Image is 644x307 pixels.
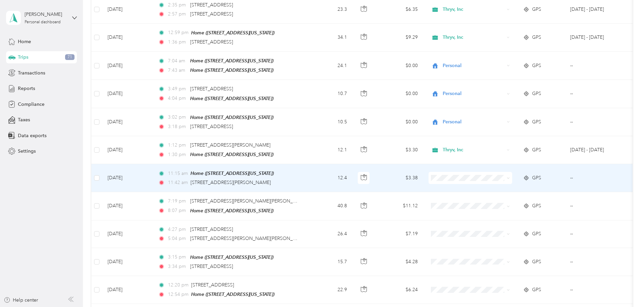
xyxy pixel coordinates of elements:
td: 40.8 [308,192,352,220]
td: $6.24 [376,276,423,304]
span: 1:36 pm [168,38,187,46]
span: Personal [443,90,504,97]
span: [STREET_ADDRESS] [191,282,234,288]
span: GPS [532,118,541,126]
span: [STREET_ADDRESS] [190,2,233,8]
span: 4:04 pm [168,95,187,102]
span: Home [18,38,31,45]
td: [DATE] [102,276,153,304]
td: 10.5 [308,108,352,136]
span: 4:27 pm [168,226,187,233]
td: [DATE] [102,248,153,276]
span: 3:02 pm [168,114,187,121]
span: GPS [532,146,541,154]
span: Home ([STREET_ADDRESS][US_STATE]) [190,208,273,213]
span: Personal [443,118,504,126]
td: $0.00 [376,52,423,80]
span: [STREET_ADDRESS] [190,264,233,269]
td: $0.00 [376,80,423,108]
span: 1:12 pm [168,142,187,149]
span: [STREET_ADDRESS] [190,39,233,45]
td: [DATE] [102,220,153,248]
button: Help center [4,297,38,304]
span: Taxes [18,116,30,123]
td: [DATE] [102,52,153,80]
span: Home ([STREET_ADDRESS][US_STATE]) [190,96,273,101]
td: -- [565,52,626,80]
span: GPS [532,62,541,69]
span: [STREET_ADDRESS][PERSON_NAME] [191,180,271,185]
span: GPS [532,34,541,41]
td: 12.4 [308,164,352,192]
span: 7:43 am [168,67,187,74]
iframe: Everlance-gr Chat Button Frame [606,269,644,307]
span: Home ([STREET_ADDRESS][US_STATE]) [191,291,274,297]
span: 3:18 pm [168,123,187,130]
span: [STREET_ADDRESS][PERSON_NAME][PERSON_NAME] [190,236,308,241]
span: Home ([STREET_ADDRESS][US_STATE]) [190,254,273,260]
span: 12:54 pm [168,291,188,298]
td: -- [565,192,626,220]
span: Home ([STREET_ADDRESS][US_STATE]) [191,171,274,176]
span: Data exports [18,132,47,139]
span: Home ([STREET_ADDRESS][US_STATE]) [190,115,273,120]
span: GPS [532,202,541,210]
td: 26.4 [308,220,352,248]
div: Personal dashboard [25,20,61,24]
span: Home ([STREET_ADDRESS][US_STATE]) [190,67,273,73]
td: -- [565,248,626,276]
td: $0.00 [376,108,423,136]
td: $11.12 [376,192,423,220]
span: 7:04 am [168,57,187,65]
td: -- [565,276,626,304]
span: 71 [65,54,75,60]
span: [STREET_ADDRESS] [190,124,233,129]
span: 2:35 pm [168,1,187,9]
td: $9.29 [376,24,423,52]
span: 5:04 pm [168,235,187,242]
td: -- [565,164,626,192]
td: 15.7 [308,248,352,276]
span: 12:59 pm [168,29,188,36]
span: GPS [532,174,541,182]
td: 10.7 [308,80,352,108]
td: $3.30 [376,136,423,164]
span: [STREET_ADDRESS][PERSON_NAME][PERSON_NAME] [190,198,308,204]
span: 1:30 pm [168,151,187,158]
span: Personal [443,62,504,69]
td: [DATE] [102,80,153,108]
span: GPS [532,286,541,294]
td: [DATE] [102,24,153,52]
span: Trips [18,54,28,61]
td: 12.1 [308,136,352,164]
span: [STREET_ADDRESS][PERSON_NAME] [190,142,270,148]
td: [DATE] [102,164,153,192]
span: GPS [532,6,541,13]
span: [STREET_ADDRESS] [190,86,233,92]
td: Sep 1 - 30, 2025 [565,136,626,164]
span: 8:07 pm [168,207,187,214]
span: [STREET_ADDRESS] [190,226,233,232]
span: 11:42 am [168,179,188,186]
span: GPS [532,230,541,238]
span: [STREET_ADDRESS] [190,11,233,17]
span: Thryv, Inc [443,6,504,13]
td: $4.28 [376,248,423,276]
span: 2:57 pm [168,10,187,18]
span: Home ([STREET_ADDRESS][US_STATE]) [190,152,273,157]
span: Thryv, Inc [443,34,504,41]
span: Thryv, Inc [443,146,504,154]
span: 3:15 pm [168,253,187,261]
span: Settings [18,148,36,155]
td: [DATE] [102,136,153,164]
span: Compliance [18,101,45,108]
td: -- [565,80,626,108]
td: 22.9 [308,276,352,304]
span: 12:20 pm [168,281,188,289]
td: 24.1 [308,52,352,80]
span: 3:34 pm [168,263,187,270]
span: 11:15 am [168,170,188,177]
span: GPS [532,90,541,97]
span: Transactions [18,69,45,76]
